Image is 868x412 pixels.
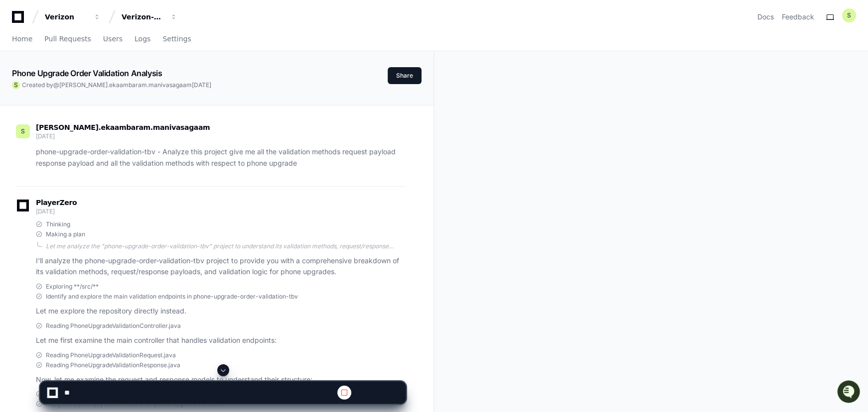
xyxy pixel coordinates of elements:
[12,28,32,51] a: Home
[103,28,123,51] a: Users
[135,28,150,51] a: Logs
[10,108,67,116] div: Past conversations
[162,28,191,51] a: Settings
[99,156,121,163] span: Pylon
[757,12,774,22] a: Docs
[46,293,298,301] span: Identify and explore the main validation endpoints in phone-upgrade-order-validation-tbv
[44,36,91,42] span: Pull Requests
[44,28,91,51] a: Pull Requests
[14,81,18,89] h1: S
[36,200,77,206] span: PlayerZero
[12,68,162,78] app-text-character-animate: Phone Upgrade Order Validation Analysis
[836,379,863,406] iframe: Open customer support
[154,106,181,118] button: See all
[36,146,406,169] p: phone-upgrade-order-validation-tbv - Analyze this project give me all the validation methods requ...
[10,10,30,30] img: PlayerZero
[34,84,126,92] div: We're available if you need us!
[59,81,192,89] span: [PERSON_NAME].ekaambaram.manivasagaam
[10,40,181,56] div: Welcome
[46,230,85,238] span: Making a plan
[169,77,181,89] button: Start new chat
[53,81,59,89] span: @
[31,133,81,141] span: [PERSON_NAME]
[36,255,406,278] p: I'll analyze the phone-upgrade-order-validation-tbv project to provide you with a comprehensive b...
[162,36,191,42] span: Settings
[46,220,70,228] span: Thinking
[46,242,406,250] div: Let me analyze the "phone-upgrade-order-validation-tbv" project to understand its validation meth...
[34,74,163,84] div: Start new chat
[83,133,86,141] span: •
[388,67,422,84] button: Share
[782,12,814,22] button: Feedback
[70,155,121,163] a: Powered byPylon
[12,36,32,42] span: Home
[122,12,164,22] div: Verizon-Clarify-Order-Management
[103,36,123,42] span: Users
[46,361,180,369] span: Reading PhoneUpgradeValidationResponse.java
[46,322,181,330] span: Reading PhoneUpgradeValidationController.java
[10,124,26,140] img: Sivanandan EM
[22,81,211,89] span: Created by
[135,36,150,42] span: Logs
[36,335,406,346] p: Let me first examine the main controller that handles validation endpoints:
[36,207,54,215] span: [DATE]
[36,306,406,317] p: Let me explore the repository directly instead.
[118,8,181,26] button: Verizon-Clarify-Order-Management
[842,8,856,22] button: S
[192,81,211,89] span: [DATE]
[847,11,851,19] h1: S
[41,8,105,26] button: Verizon
[88,133,109,141] span: [DATE]
[36,123,210,131] span: [PERSON_NAME].ekaambaram.manivasagaam
[36,132,54,140] span: [DATE]
[21,127,25,135] h1: S
[45,12,88,22] div: Verizon
[46,351,176,359] span: Reading PhoneUpgradeValidationRequest.java
[10,74,28,92] img: 1756235613930-3d25f9e4-fa56-45dd-b3ad-e072dfbd1548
